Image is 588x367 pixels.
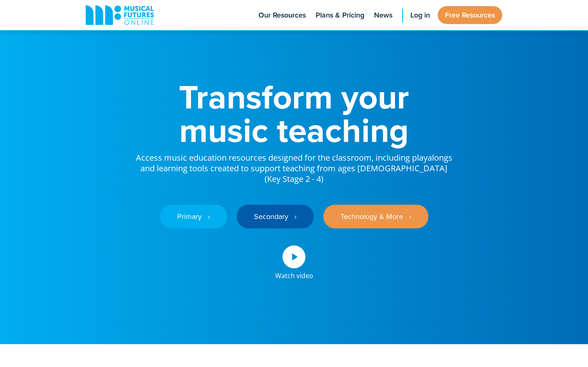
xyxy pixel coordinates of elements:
a: Technology & More ‎‏‏‎ ‎ › [323,205,428,228]
a: Secondary ‎‏‏‎ ‎ › [237,205,314,228]
span: Log in [410,10,430,21]
a: Primary ‎‏‏‎ ‎ › [160,205,227,228]
a: Free Resources [438,6,502,24]
p: Access music education resources designed for the classroom, including playalongs and learning to... [135,147,453,184]
span: Plans & Pricing [316,10,364,21]
h1: Transform your music teaching [135,80,453,147]
span: Our Resources [258,10,306,21]
span: News [374,10,392,21]
div: Watch video [275,268,313,279]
